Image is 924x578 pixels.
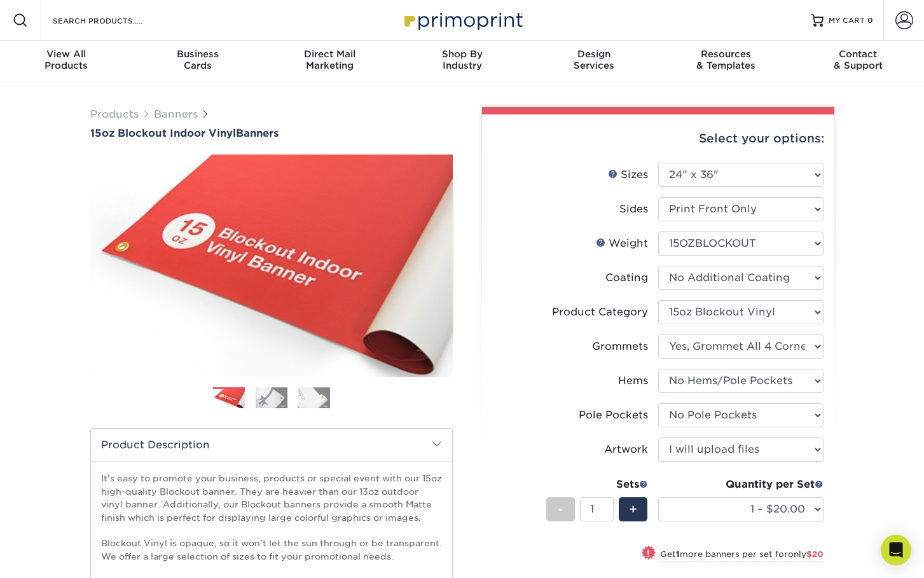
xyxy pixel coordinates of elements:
[154,108,198,120] a: Banners
[608,167,648,182] div: Sizes
[558,500,563,519] span: -
[792,41,924,81] a: Contact& Support
[660,48,792,60] span: Resources
[298,387,330,409] img: Banners 03
[90,127,236,139] span: 15oz Blockout Indoor Vinyl
[528,41,660,81] a: DesignServices
[90,108,139,120] a: Products
[829,15,865,26] span: MY CART
[592,339,648,354] div: Grommets
[605,270,648,286] div: Coating
[867,16,873,25] span: 0
[676,549,680,559] strong: 1
[264,41,396,81] a: Direct MailMarketing
[132,48,265,60] span: Business
[213,388,245,410] img: Banners 01
[396,48,528,71] div: Industry
[881,535,911,565] div: Open Intercom Messenger
[658,477,824,492] div: Quantity per Set
[792,48,924,71] div: & Support
[528,48,660,71] div: Services
[90,127,453,139] a: 15oz Blockout Indoor VinylBanners
[596,236,648,251] div: Weight
[619,202,648,217] div: Sides
[90,127,453,139] h1: Banners
[399,6,526,34] img: Primoprint
[91,429,452,461] h2: Product Description
[396,41,528,81] a: Shop ByIndustry
[788,549,824,559] span: only
[264,48,396,60] span: Direct Mail
[579,408,648,423] div: Pole Pockets
[806,549,824,559] span: $20
[492,114,824,163] div: Select your options:
[52,13,176,28] input: SEARCH PRODUCTS.....
[90,141,453,391] img: 15oz Blockout Indoor Vinyl 01
[132,41,265,81] a: BusinessCards
[660,41,792,81] a: Resources& Templates
[264,48,396,71] div: Marketing
[660,48,792,71] div: & Templates
[618,373,648,389] div: Hems
[604,442,648,457] div: Artwork
[552,305,648,320] div: Product Category
[660,549,824,562] small: Get more banners per set for
[629,500,637,519] span: +
[396,48,528,60] span: Shop By
[792,48,924,60] span: Contact
[546,477,648,492] div: Sets
[528,48,660,60] span: Design
[647,547,650,560] span: !
[256,387,287,409] img: Banners 02
[132,48,265,71] div: Cards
